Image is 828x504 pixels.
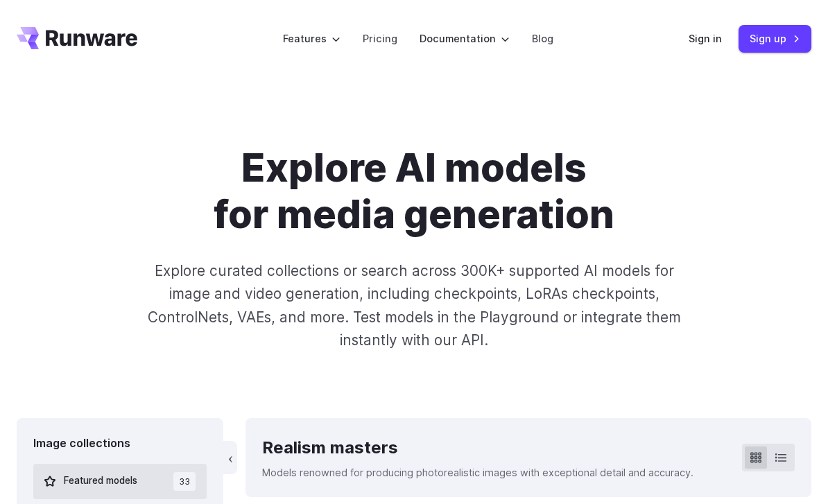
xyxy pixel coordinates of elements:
a: Sign up [739,25,811,52]
button: Featured models 33 [33,464,207,499]
button: ‹ [223,441,237,474]
a: Pricing [363,31,397,46]
h1: Explore AI models for media generation [96,144,732,237]
label: Features [283,31,340,46]
span: Featured models [64,473,137,489]
span: 33 [173,472,196,491]
div: Image collections [33,435,207,453]
a: Blog [532,31,553,46]
div: Realism masters [262,435,693,461]
label: Documentation [420,31,510,46]
a: Go to / [17,27,137,49]
p: Explore curated collections or search across 300K+ supported AI models for image and video genera... [136,259,692,351]
a: Sign in [689,31,722,46]
p: Models renowned for producing photorealistic images with exceptional detail and accuracy. [262,464,693,480]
